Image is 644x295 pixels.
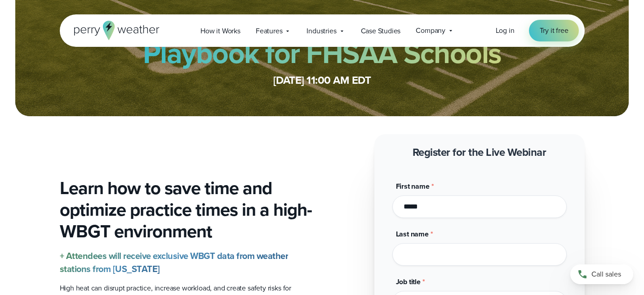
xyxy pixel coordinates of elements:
[60,177,315,242] h3: Learn how to save time and optimize practice times in a high-WBGT environment
[193,22,248,40] a: How it Works
[361,26,401,36] span: Case Studies
[540,25,568,36] span: Try it free
[200,26,240,36] span: How it Works
[413,144,546,160] strong: Register for the Live Webinar
[396,181,430,191] span: First name
[570,264,633,284] a: Call sales
[273,72,371,88] strong: [DATE] 11:00 AM EDT
[306,26,336,36] span: Industries
[396,229,429,239] span: Last name
[60,249,289,276] strong: + Attendees will receive exclusive WBGT data from weather stations from [US_STATE]
[396,277,421,287] span: Job title
[416,25,445,36] span: Company
[591,269,621,280] span: Call sales
[496,25,515,36] span: Log in
[496,25,515,36] a: Log in
[143,3,502,74] strong: The Preseason WBGT Playbook for FHSAA Schools
[353,22,409,40] a: Case Studies
[529,20,579,41] a: Try it free
[256,26,283,36] span: Features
